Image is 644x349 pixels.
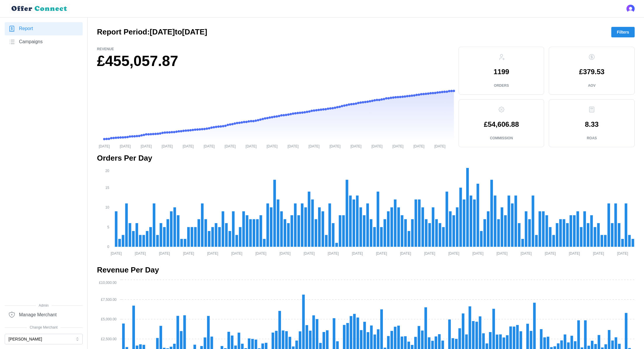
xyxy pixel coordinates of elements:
tspan: [DATE] [183,251,194,255]
tspan: [DATE] [400,251,411,255]
h2: Report Period: [DATE] to [DATE] [97,27,207,37]
p: £54,606.88 [484,121,519,128]
tspan: [DATE] [267,144,278,148]
tspan: 0 [107,245,109,249]
tspan: £7,500.00 [101,298,117,302]
tspan: [DATE] [135,251,146,255]
tspan: 10 [105,205,110,209]
tspan: [DATE] [424,251,435,255]
p: Commission [490,136,513,141]
tspan: [DATE] [280,251,291,255]
tspan: [DATE] [225,144,236,148]
tspan: [DATE] [413,144,424,148]
h1: £455,057.87 [97,52,454,71]
h2: Revenue Per Day [97,265,635,275]
tspan: [DATE] [329,144,341,148]
p: 8.33 [585,121,599,128]
tspan: [DATE] [497,251,508,255]
tspan: [DATE] [246,144,257,148]
a: Manage Merchant [5,308,83,321]
tspan: 20 [105,169,110,173]
tspan: [DATE] [111,251,122,255]
tspan: [DATE] [472,251,483,255]
tspan: 15 [105,186,110,190]
tspan: [DATE] [352,251,363,255]
tspan: [DATE] [159,251,170,255]
tspan: £5,000.00 [101,317,117,321]
p: AOV [588,83,596,88]
tspan: [DATE] [617,251,628,255]
tspan: [DATE] [162,144,173,148]
tspan: [DATE] [99,144,110,148]
tspan: [DATE] [393,144,404,148]
h2: Orders Per Day [97,153,635,163]
tspan: [DATE] [376,251,387,255]
tspan: [DATE] [120,144,131,148]
p: 1199 [494,68,509,75]
tspan: [DATE] [434,144,445,148]
span: Manage Merchant [19,311,57,319]
p: ROAS [587,136,597,141]
span: Campaigns [19,38,43,46]
tspan: [DATE] [372,144,383,148]
tspan: [DATE] [545,251,556,255]
p: Revenue [97,47,454,52]
tspan: [DATE] [183,144,194,148]
tspan: [DATE] [141,144,152,148]
a: Campaigns [5,35,83,48]
span: Admin [5,303,83,308]
tspan: [DATE] [593,251,604,255]
img: 's logo [626,5,635,13]
span: Report [19,25,33,32]
tspan: [DATE] [448,251,459,255]
tspan: [DATE] [308,144,320,148]
button: Open user button [626,5,635,13]
span: Filters [617,27,629,37]
tspan: £10,000.00 [99,281,117,285]
tspan: [DATE] [328,251,339,255]
tspan: [DATE] [304,251,315,255]
span: Change Merchant [5,325,83,330]
tspan: [DATE] [231,251,242,255]
button: Filters [611,27,635,37]
tspan: [DATE] [255,251,266,255]
p: £379.53 [579,68,605,75]
tspan: [DATE] [569,251,580,255]
tspan: [DATE] [207,251,218,255]
button: [PERSON_NAME] [5,334,83,344]
tspan: [DATE] [521,251,532,255]
tspan: £2,500.00 [101,337,117,341]
a: Report [5,22,83,35]
img: loyalBe Logo [9,4,70,14]
tspan: [DATE] [204,144,215,148]
tspan: 5 [107,225,109,229]
tspan: [DATE] [350,144,362,148]
p: Orders [494,83,509,88]
tspan: [DATE] [288,144,299,148]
